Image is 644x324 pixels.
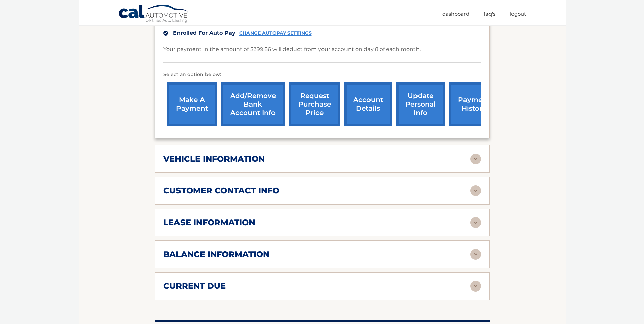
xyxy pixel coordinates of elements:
[470,281,481,292] img: accordion-rest.svg
[163,45,421,54] p: Your payment in the amount of $399.86 will deduct from your account on day 8 of each month.
[510,8,526,19] a: Logout
[163,186,279,196] h2: customer contact info
[470,185,481,196] img: accordion-rest.svg
[344,82,392,126] a: account details
[163,71,481,79] p: Select an option below:
[118,4,189,24] a: Cal Automotive
[470,154,481,164] img: accordion-rest.svg
[396,82,445,126] a: update personal info
[173,30,235,36] span: Enrolled For Auto Pay
[163,154,265,164] h2: vehicle information
[239,30,312,36] a: CHANGE AUTOPAY SETTINGS
[167,82,217,126] a: make a payment
[484,8,495,19] a: FAQ's
[289,82,340,126] a: request purchase price
[163,249,269,259] h2: balance information
[449,82,499,126] a: payment history
[163,217,255,228] h2: lease information
[221,82,285,126] a: Add/Remove bank account info
[163,31,168,36] img: check.svg
[470,217,481,228] img: accordion-rest.svg
[470,249,481,260] img: accordion-rest.svg
[163,281,226,291] h2: current due
[442,8,469,19] a: Dashboard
